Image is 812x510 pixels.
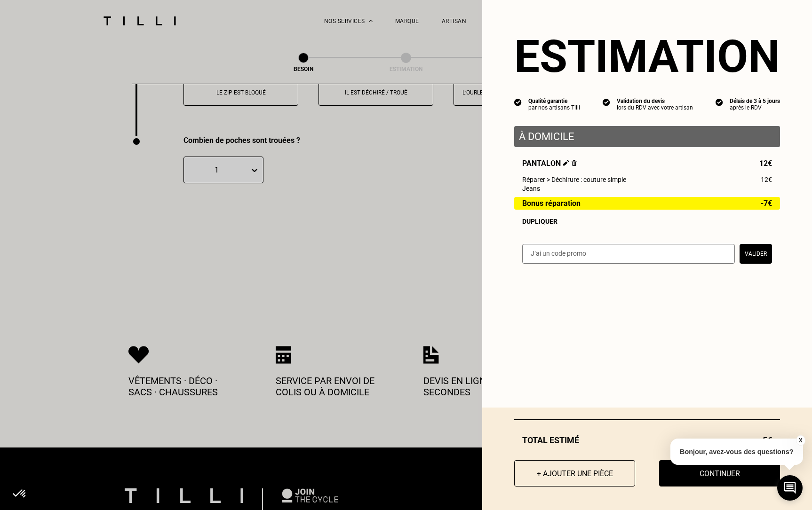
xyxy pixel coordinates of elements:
[730,98,780,104] div: Délais de 3 à 5 jours
[617,98,693,104] div: Validation du devis
[528,98,580,104] div: Qualité garantie
[514,30,780,83] section: Estimation
[514,98,522,106] img: icon list info
[659,460,780,486] button: Continuer
[730,104,780,111] div: après le RDV
[670,439,803,465] p: Bonjour, avez-vous des questions?
[528,104,580,111] div: par nos artisans Tilli
[761,199,772,207] span: -7€
[759,159,772,168] span: 12€
[522,244,735,264] input: J‘ai un code promo
[522,218,772,225] div: Dupliquer
[522,199,581,207] span: Bonus réparation
[761,176,772,183] span: 12€
[514,435,780,445] div: Total estimé
[716,98,723,106] img: icon list info
[522,159,577,168] span: Pantalon
[522,185,540,192] span: Jeans
[519,131,775,142] p: À domicile
[563,160,569,166] img: Éditer
[796,435,805,446] button: X
[572,160,577,166] img: Supprimer
[617,104,693,111] div: lors du RDV avec votre artisan
[603,98,610,106] img: icon list info
[740,244,772,264] button: Valider
[522,176,626,183] span: Réparer > Déchirure : couture simple
[514,460,635,486] button: + Ajouter une pièce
